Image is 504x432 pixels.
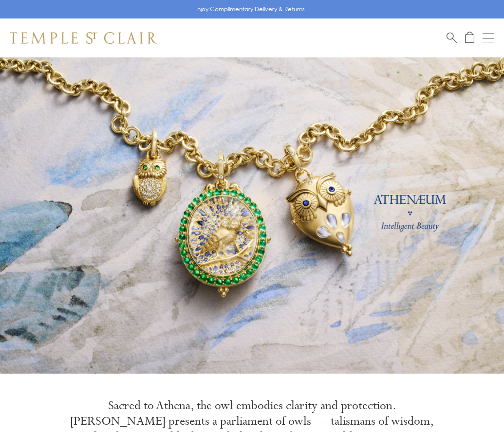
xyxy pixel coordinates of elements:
img: Temple St. Clair [10,32,157,44]
a: Open Shopping Bag [465,32,474,44]
a: Search [447,32,457,44]
p: Enjoy Complimentary Delivery & Returns [194,4,305,14]
button: Open navigation [483,32,494,44]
